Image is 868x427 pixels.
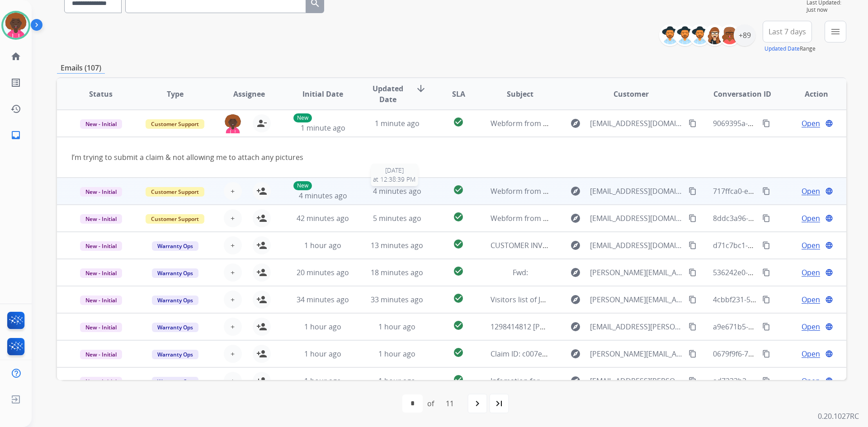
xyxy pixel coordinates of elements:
span: 33 minutes ago [371,295,423,305]
span: Open [802,348,820,359]
span: Open [802,118,820,129]
mat-icon: check_circle [453,347,464,358]
span: 18 minutes ago [371,267,423,277]
span: Initial Date [302,89,343,99]
span: Updated Date [368,83,409,105]
span: New - Initial [80,377,122,386]
mat-icon: content_copy [689,350,697,358]
mat-icon: last_page [494,398,505,409]
span: 1 hour ago [304,322,341,332]
span: 4 minutes ago [299,191,347,201]
span: Claim ID: c007e564-20d2-4d6f-b776-530e2f7702bb [491,349,660,359]
span: 1 minute ago [375,118,420,128]
span: Open [802,375,820,386]
button: Last 7 days [763,21,812,42]
mat-icon: language [825,268,833,277]
mat-icon: content_copy [762,241,770,249]
span: 1 hour ago [304,240,341,250]
span: 4cbbf231-5dab-4e3e-9a93-203300590542 [713,295,852,305]
span: Customer Support [146,119,204,129]
span: New - Initial [80,296,122,305]
span: a9e671b5-be74-4f78-ac76-f06bcab8838c [713,322,849,332]
span: 1 hour ago [378,322,415,332]
mat-icon: history [10,103,21,114]
mat-icon: check_circle [453,239,464,249]
button: + [224,318,242,336]
span: Assignee [233,89,265,99]
span: Conversation ID [713,89,771,99]
img: avatar [3,13,28,38]
mat-icon: content_copy [689,296,697,304]
span: Open [802,186,820,197]
span: + [231,240,235,251]
span: Warranty Ops [152,268,198,278]
span: 42 minutes ago [297,213,349,223]
mat-icon: check_circle [453,320,464,331]
mat-icon: person_add [256,348,267,359]
span: 0679f9f6-7dc2-4a9b-aa81-139620f6898e [713,349,847,359]
span: Range [764,45,816,52]
span: New - Initial [80,350,122,359]
mat-icon: content_copy [762,214,770,222]
mat-icon: check_circle [453,374,464,385]
span: SLA [452,89,465,99]
span: Webform from [EMAIL_ADDRESS][DOMAIN_NAME] on [DATE] [491,186,695,196]
span: [DATE] [373,166,415,175]
span: Just now [807,6,846,14]
mat-icon: inbox [10,130,21,141]
mat-icon: language [825,377,833,385]
div: 11 [439,394,461,413]
span: + [231,294,235,305]
button: + [224,209,242,227]
mat-icon: language [825,119,833,127]
mat-icon: person_add [256,375,267,386]
th: Action [772,78,846,110]
span: Open [802,321,820,332]
div: of [427,398,434,409]
span: 5 minutes ago [373,213,421,223]
mat-icon: person_add [256,186,267,197]
span: 20 minutes ago [297,267,349,277]
span: Webform from [EMAIL_ADDRESS][DOMAIN_NAME] on [DATE] [491,213,695,223]
mat-icon: content_copy [762,323,770,331]
span: Type [167,89,184,99]
span: [PERSON_NAME][EMAIL_ADDRESS][DOMAIN_NAME] [590,294,683,305]
button: Updated Date [764,45,800,52]
mat-icon: content_copy [689,241,697,249]
span: + [231,375,235,386]
mat-icon: language [825,296,833,304]
span: Customer Support [146,187,204,197]
button: + [224,345,242,363]
span: [EMAIL_ADDRESS][PERSON_NAME][DOMAIN_NAME] [590,321,683,332]
mat-icon: explore [570,294,581,305]
div: I’m trying to submit a claim & not allowing me to attach any pictures [71,152,684,163]
mat-icon: content_copy [689,119,697,127]
mat-icon: check_circle [453,266,464,277]
mat-icon: content_copy [762,187,770,195]
span: [EMAIL_ADDRESS][DOMAIN_NAME] [590,240,683,251]
mat-icon: arrow_downward [415,83,426,94]
span: at 12:38:39 PM [373,175,415,184]
span: [EMAIL_ADDRESS][DOMAIN_NAME] [590,213,683,224]
span: Visitors list of JA [US_STATE] Fall 2025 [491,295,616,305]
span: CUSTOMER INVOICE [ thread::U6uCE6i2AZ-iErjevnCN2zk:: ] [491,240,686,250]
span: 536242e0-bbb6-460f-bbe4-488ae49ec8c2 [713,267,852,277]
span: 4 minutes ago [373,186,421,196]
p: New [293,113,312,122]
mat-icon: person_add [256,321,267,332]
span: [EMAIL_ADDRESS][DOMAIN_NAME] [590,186,683,197]
button: + [224,291,242,309]
span: New - Initial [80,323,122,332]
mat-icon: content_copy [762,268,770,277]
p: Emails (107) [57,62,105,74]
mat-icon: explore [570,186,581,197]
mat-icon: check_circle [453,184,464,195]
span: [EMAIL_ADDRESS][DOMAIN_NAME] [590,118,683,129]
span: 9069395a-2a4f-4478-8905-30113e61fc23 [713,118,848,128]
span: Open [802,267,820,278]
mat-icon: navigate_next [472,398,483,409]
mat-icon: explore [570,267,581,278]
mat-icon: person_remove [256,118,267,129]
span: 1 hour ago [378,376,415,386]
span: 8ddc3a96-3987-4609-8110-fe9d9ae90353 [713,213,851,223]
